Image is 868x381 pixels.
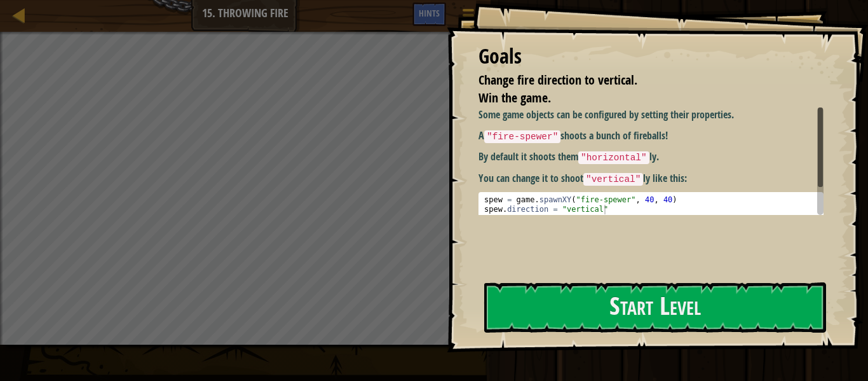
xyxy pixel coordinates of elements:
span: Win the game. [478,89,551,106]
code: "fire-spewer" [484,130,560,143]
button: Start Level [484,282,826,333]
span: Change fire direction to vertical. [478,71,637,88]
code: "horizontal" [578,151,649,164]
p: By default it shoots them ly. [478,149,824,165]
span: Hints [419,7,440,19]
p: A shoots a bunch of fireballs! [478,128,824,144]
p: You can change it to shoot ly like this: [478,171,824,186]
code: "vertical" [583,173,643,186]
li: Change fire direction to vertical. [463,71,820,90]
div: Goals [478,42,824,71]
li: Win the game. [463,89,820,107]
p: Some game objects can be configured by setting their properties. [478,107,824,122]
